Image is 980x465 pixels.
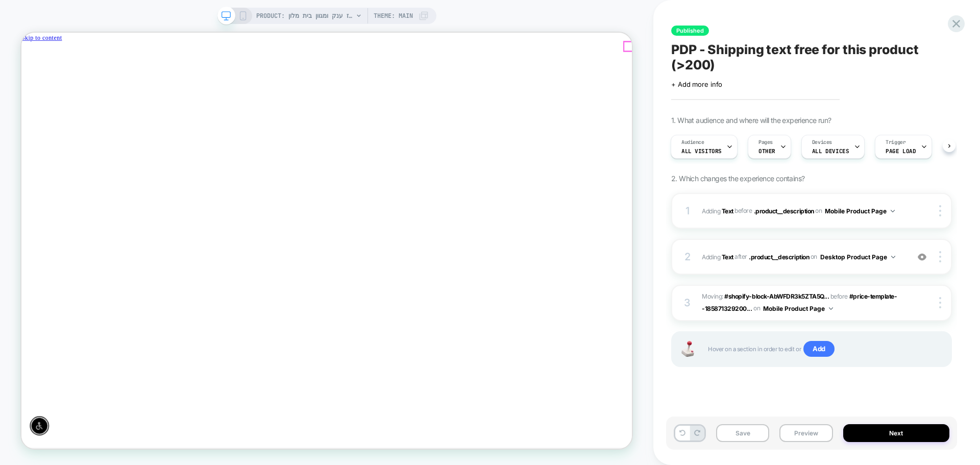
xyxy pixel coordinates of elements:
[682,293,693,312] div: 3
[716,424,769,442] button: Save
[754,207,814,214] span: .product__description
[749,253,809,260] span: .product__description
[682,248,693,266] div: 2
[682,202,693,220] div: 1
[758,148,775,155] span: OTHER
[939,205,941,216] img: close
[820,251,895,263] button: Desktop Product Page
[702,207,733,214] span: Adding
[812,139,832,146] span: Devices
[702,253,733,260] span: Adding
[671,174,804,183] span: 2. Which changes the experience contains?
[886,139,905,146] span: Trigger
[843,424,950,442] button: Next
[891,256,895,258] img: down arrow
[708,341,941,357] span: Hover on a section in order to edit or
[702,291,903,315] span: Moving:
[829,307,833,310] img: down arrow
[779,424,832,442] button: Preview
[671,26,709,36] span: Published
[886,148,916,155] span: Page Load
[815,205,822,216] span: on
[753,303,760,314] span: on
[671,116,831,125] span: 1. What audience and where will the experience run?
[681,139,704,146] span: Audience
[763,302,833,315] button: Mobile Product Page
[671,80,722,88] span: + Add more info
[830,292,848,300] span: before
[734,207,752,214] span: BEFORE
[811,251,817,262] span: on
[734,253,747,260] span: AFTER
[374,8,413,24] span: Theme: MAIN
[724,292,829,300] span: #shopify-block-AbWFDR3k5ZTA5Q...
[803,341,835,357] span: Add
[671,42,952,72] span: PDP - Shipping text free for this product (>200)
[891,210,895,212] img: down arrow
[256,8,353,24] span: PRODUCT: מארז ענק ומגוון בית מלון
[722,207,733,214] b: Text
[681,148,722,155] span: All Visitors
[812,148,849,155] span: ALL DEVICES
[918,253,926,261] img: crossed eye
[939,251,941,262] img: close
[722,253,733,260] b: Text
[677,341,698,357] img: Joystick
[825,205,895,217] button: Mobile Product Page
[939,297,941,308] img: close
[758,139,773,146] span: Pages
